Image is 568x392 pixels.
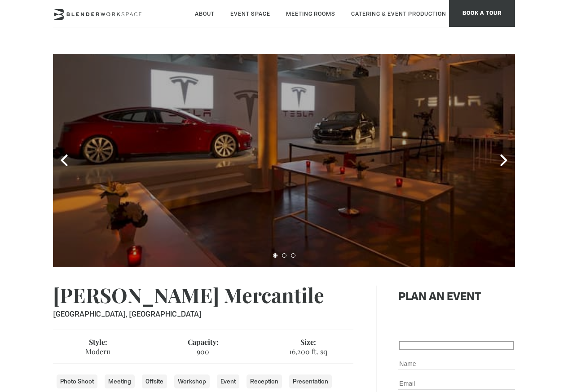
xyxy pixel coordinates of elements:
li: Reception [247,374,282,388]
p: 900 [158,337,248,356]
li: Presentation [289,374,332,388]
li: Offsite [142,374,167,388]
h2: Plan an Event [398,291,515,304]
b: Capacity: [158,337,248,347]
li: Event [217,374,239,388]
span: [GEOGRAPHIC_DATA], [GEOGRAPHIC_DATA] [53,309,324,319]
p: 16,200 ft. sq [263,337,353,356]
li: Photo Shoot [57,374,97,388]
li: Workshop [174,374,210,388]
input: Email [398,377,515,390]
b: Size: [263,337,353,347]
li: Meeting [105,374,135,388]
p: Modern [53,337,143,356]
h1: [PERSON_NAME] Mercantile [53,281,324,319]
b: Style: [53,337,143,347]
input: Name [398,357,515,370]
